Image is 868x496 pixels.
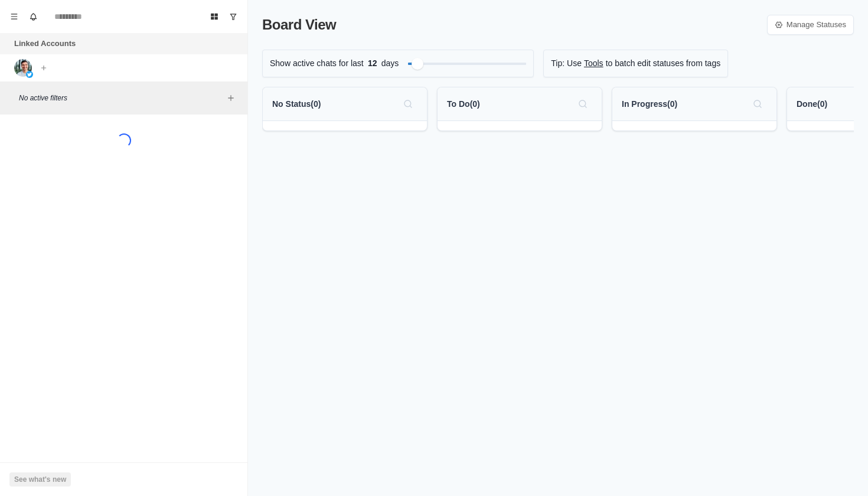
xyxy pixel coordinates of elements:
[224,7,243,26] button: Show unread conversations
[205,7,224,26] button: Board View
[14,38,76,50] p: Linked Accounts
[381,57,399,70] p: days
[412,58,423,70] div: Filter by activity days
[797,98,827,110] p: Done ( 0 )
[447,98,480,110] p: To Do ( 0 )
[606,57,721,70] p: to batch edit statuses from tags
[24,7,43,26] button: Notifications
[573,94,592,113] button: Search
[767,15,854,35] a: Manage Statuses
[551,57,582,70] p: Tip: Use
[622,98,677,110] p: In Progress ( 0 )
[14,59,32,77] img: picture
[224,91,238,105] button: Add filters
[37,61,51,75] button: Add account
[5,7,24,26] button: Menu
[26,71,33,78] img: picture
[272,98,321,110] p: No Status ( 0 )
[364,57,381,70] span: 12
[748,94,767,113] button: Search
[262,14,336,35] p: Board View
[19,93,224,103] p: No active filters
[399,94,417,113] button: Search
[270,57,364,70] p: Show active chats for last
[584,57,603,70] a: Tools
[9,472,71,487] button: See what's new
